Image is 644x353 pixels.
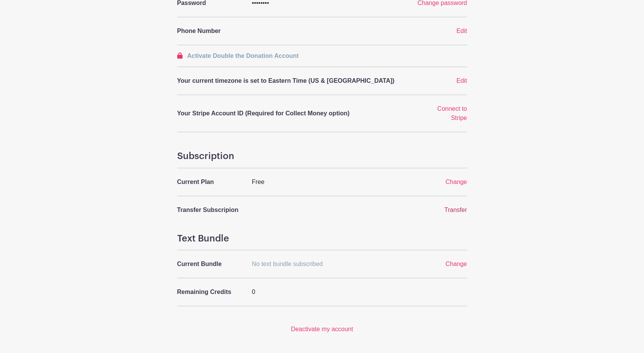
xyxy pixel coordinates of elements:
[445,207,467,213] a: Transfer
[291,326,353,332] a: Deactivate my account
[177,259,243,269] p: Current Bundle
[177,233,467,244] h4: Text Bundle
[247,177,422,187] div: Free
[437,105,467,121] a: Connect to Stripe
[187,53,299,59] span: Activate Double the Donation Account
[247,287,422,297] div: 0
[177,26,243,36] p: Phone Number
[177,287,243,297] p: Remaining Credits
[456,28,467,34] a: Edit
[177,109,417,118] p: Your Stripe Account ID (Required for Collect Money option)
[177,205,243,215] p: Transfer Subscripion
[177,177,243,187] p: Current Plan
[252,261,323,267] span: No text bundle subscribed
[177,76,417,85] p: Your current timezone is set to Eastern Time (US & [GEOGRAPHIC_DATA])
[177,151,467,162] h4: Subscription
[456,77,467,84] a: Edit
[445,261,467,267] a: Change
[445,179,467,185] a: Change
